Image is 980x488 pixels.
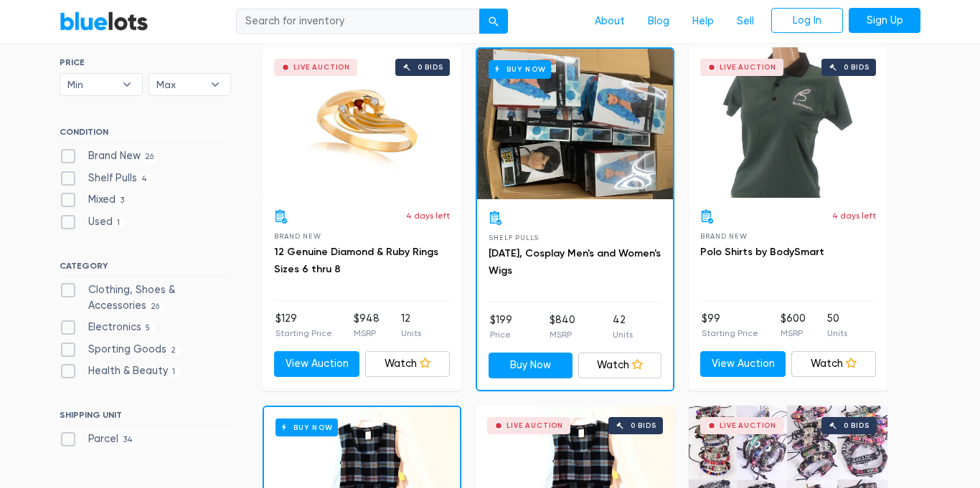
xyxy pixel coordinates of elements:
a: Polo Shirts by BodySmart [700,246,824,258]
li: $600 [781,311,806,340]
label: Clothing, Shoes & Accessories [60,282,231,313]
div: Live Auction [720,64,776,71]
a: Buy Now [477,49,673,199]
span: 26 [141,151,159,163]
label: Sporting Goods [60,342,181,358]
li: 12 [401,311,421,340]
a: Watch [578,353,662,378]
div: 0 bids [631,422,656,429]
a: Live Auction 0 bids [689,47,887,198]
h6: SHIPPING UNIT [60,410,231,426]
input: Search for inventory [236,9,480,34]
li: $840 [550,312,575,341]
h6: CATEGORY [60,261,231,277]
div: Live Auction [293,64,350,71]
p: 4 days left [832,209,876,222]
li: $948 [354,311,380,340]
a: View Auction [274,351,359,377]
a: Watch [365,351,451,377]
a: Sell [725,8,765,35]
p: Units [613,328,633,341]
span: 1 [113,217,125,229]
label: Parcel [60,431,138,447]
a: BlueLots [60,11,149,32]
a: Blog [636,8,681,35]
p: Units [827,327,847,340]
a: [DATE], Cosplay Men's and Women's Wigs [489,247,661,277]
span: Brand New [700,232,747,240]
p: MSRP [354,327,380,340]
p: Price [490,328,512,341]
li: 50 [827,311,847,340]
span: Brand New [274,232,321,240]
a: Help [681,8,725,35]
span: 34 [118,435,138,446]
li: $129 [275,311,332,340]
p: MSRP [550,328,575,341]
p: 4 days left [406,209,450,222]
h6: PRICE [60,57,231,67]
div: Live Auction [507,422,563,429]
label: Brand New [60,148,159,164]
span: Max [156,74,204,95]
span: 1 [168,367,180,378]
a: View Auction [700,351,786,377]
span: Shelf Pulls [489,234,539,241]
li: 42 [613,312,633,341]
div: Live Auction [720,422,776,429]
span: 3 [116,196,129,207]
p: Starting Price [702,327,758,340]
p: Starting Price [275,327,332,340]
li: $99 [702,311,758,340]
a: 12 Genuine Diamond & Ruby Rings Sizes 6 thru 8 [274,246,438,275]
a: Buy Now [489,353,573,378]
h6: Buy Now [489,60,551,78]
div: 0 bids [844,64,870,71]
label: Shelf Pulls [60,171,152,186]
span: 4 [137,173,152,185]
li: $199 [490,312,512,341]
b: ▾ [200,74,230,95]
a: Live Auction 0 bids [263,47,461,198]
h6: Buy Now [275,418,338,436]
b: ▾ [112,74,142,95]
label: Mixed [60,192,129,208]
div: 0 bids [418,64,443,71]
a: Watch [791,351,877,377]
label: Electronics [60,320,155,335]
a: Sign Up [849,8,920,34]
p: MSRP [781,327,806,340]
a: Log In [771,8,843,34]
span: 26 [146,301,164,312]
p: Units [401,327,421,340]
span: 2 [166,345,181,356]
h6: CONDITION [60,127,231,143]
span: Min [67,74,115,95]
a: About [583,8,636,35]
span: 5 [141,322,155,334]
label: Health & Beauty [60,363,180,379]
div: 0 bids [844,422,870,429]
label: Used [60,214,125,230]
